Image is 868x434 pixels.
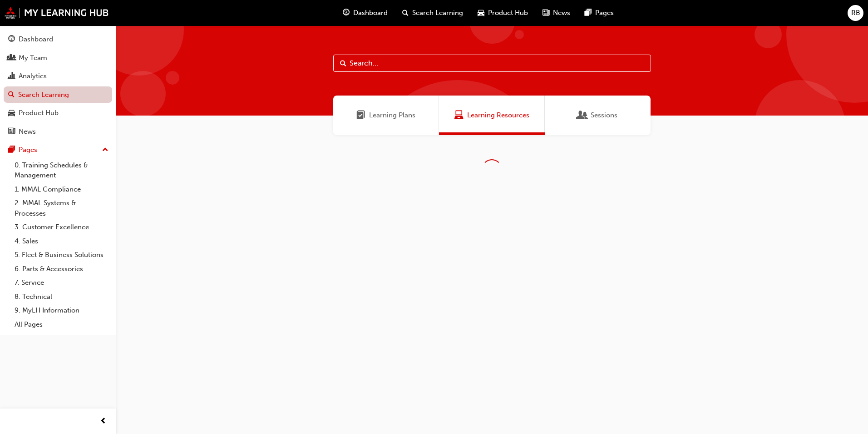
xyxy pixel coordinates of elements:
a: 2. MMAL Systems & Processes [11,196,112,220]
a: 4. Sales [11,234,112,248]
a: search-iconSearch Learning [395,4,470,22]
a: SessionsSessions [545,96,651,135]
span: RB [851,8,860,18]
a: All Pages [11,318,112,332]
a: Learning PlansLearning Plans [333,96,439,135]
span: Learning Resources [467,110,529,121]
span: car-icon [8,109,15,117]
span: news-icon [8,128,15,136]
span: Sessions [578,110,587,121]
a: 9. MyLH Information [11,303,112,318]
span: Search [340,58,346,69]
img: mmal [5,7,109,19]
span: Product Hub [488,8,528,18]
span: chart-icon [8,72,15,81]
span: Dashboard [353,8,388,18]
div: Analytics [19,71,47,81]
div: News [19,126,36,137]
span: Search Learning [412,8,463,18]
a: news-iconNews [535,4,577,22]
a: pages-iconPages [577,4,621,22]
span: guage-icon [8,35,15,44]
div: Pages [19,145,37,155]
a: Product Hub [4,105,112,121]
span: news-icon [542,7,549,19]
div: Product Hub [19,108,59,118]
button: RB [848,5,863,21]
a: Analytics [4,68,112,85]
span: people-icon [8,54,15,62]
span: Sessions [591,110,617,121]
button: Pages [4,141,112,158]
a: 6. Parts & Accessories [11,262,112,276]
a: 5. Fleet & Business Solutions [11,248,112,262]
span: Pages [595,8,614,18]
div: Dashboard [19,34,53,45]
span: prev-icon [100,416,107,427]
a: 0. Training Schedules & Management [11,158,112,182]
span: Learning Plans [356,110,365,121]
span: pages-icon [8,146,15,154]
span: up-icon [102,144,108,156]
a: My Team [4,50,112,66]
a: car-iconProduct Hub [470,4,535,22]
span: Learning Plans [369,110,415,121]
a: News [4,123,112,140]
input: Search... [333,55,651,72]
a: Learning ResourcesLearning Resources [439,96,545,135]
span: search-icon [8,91,15,99]
span: car-icon [478,7,484,19]
a: Dashboard [4,31,112,48]
a: Search Learning [4,86,112,103]
span: search-icon [402,7,409,19]
span: pages-icon [585,7,592,19]
a: 8. Technical [11,290,112,304]
a: 7. Service [11,276,112,290]
a: 3. Customer Excellence [11,220,112,234]
a: guage-iconDashboard [335,4,395,22]
button: DashboardMy TeamAnalyticsSearch LearningProduct HubNews [4,29,112,141]
span: News [553,8,570,18]
a: 1. MMAL Compliance [11,182,112,197]
span: Learning Resources [454,110,464,121]
div: My Team [19,53,47,63]
span: guage-icon [343,7,350,19]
